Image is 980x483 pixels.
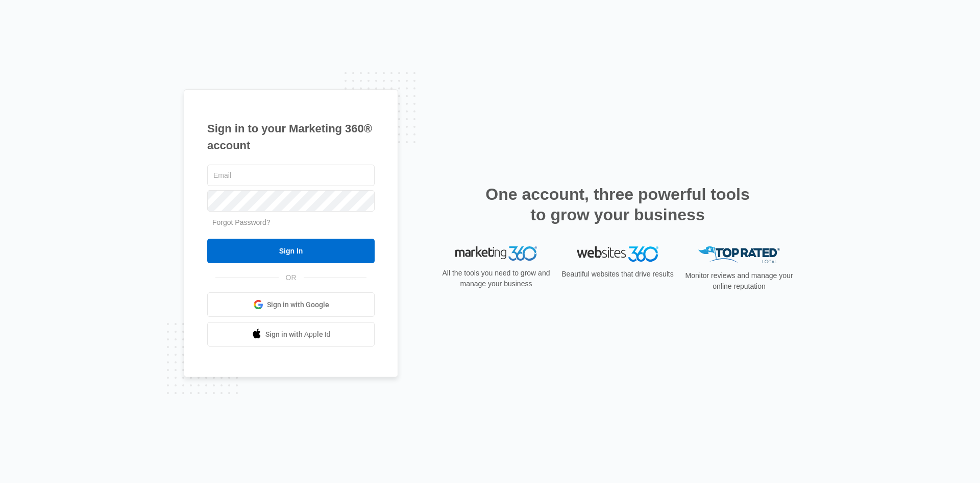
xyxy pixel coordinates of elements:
[207,292,375,317] a: Sign in with Google
[682,270,796,292] p: Monitor reviews and manage your online reputation
[207,165,375,186] input: Email
[267,300,329,310] span: Sign in with Google
[207,239,375,263] input: Sign In
[482,184,753,225] h2: One account, three powerful tools to grow your business
[455,246,537,261] img: Marketing 360
[212,218,271,226] a: Forgot Password?
[207,120,375,154] h1: Sign in to your Marketing 360® account
[577,246,658,261] img: Websites 360
[439,268,553,289] p: All the tools you need to grow and manage your business
[698,246,780,263] img: Top Rated Local
[265,329,331,340] span: Sign in with Apple Id
[560,269,675,280] p: Beautiful websites that drive results
[207,322,375,347] a: Sign in with Apple Id
[279,272,304,283] span: OR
